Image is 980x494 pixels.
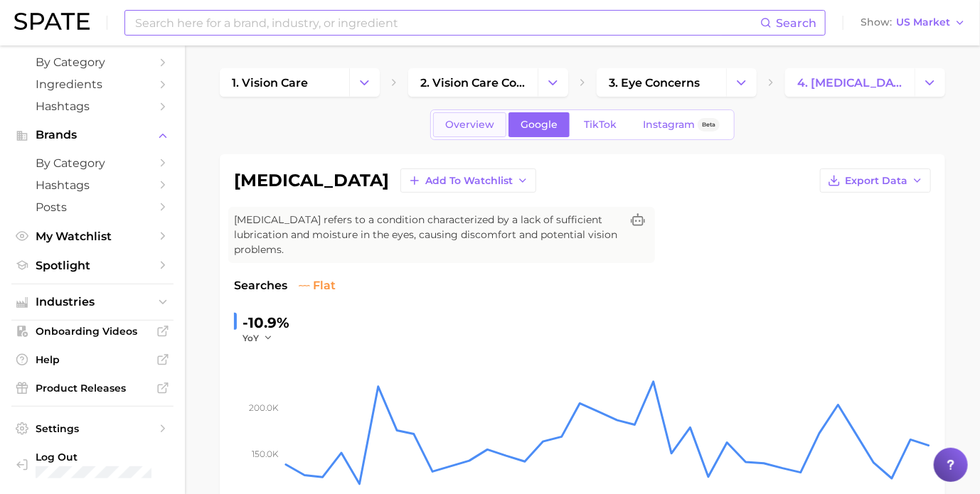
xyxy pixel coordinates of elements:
button: Change Category [915,68,945,97]
span: 1. vision care [232,76,308,90]
a: My Watchlist [11,225,174,247]
span: Export Data [845,175,907,187]
span: My Watchlist [36,230,149,243]
span: Show [861,18,892,26]
button: Industries [11,291,174,313]
a: Ingredients [11,73,174,95]
a: Hashtags [11,95,174,117]
a: TikTok [572,112,629,137]
span: Product Releases [36,382,149,394]
span: Settings [36,422,149,435]
span: Industries [36,296,149,308]
h1: [MEDICAL_DATA] [234,172,389,189]
a: Settings [11,418,174,439]
a: Overview [433,112,506,137]
a: by Category [11,152,174,174]
a: Help [11,349,174,370]
span: Posts [36,200,149,214]
a: Posts [11,196,174,218]
span: Log Out [36,451,162,463]
span: Instagram [643,119,695,131]
a: Spotlight [11,254,174,276]
img: SPATE [14,13,90,30]
a: by Category [11,51,174,73]
span: flat [299,277,336,294]
span: US Market [896,18,950,26]
button: YoY [243,332,273,344]
button: Export Data [820,168,931,193]
tspan: 150.0k [252,449,279,459]
button: Change Category [349,68,380,97]
span: 3. eye concerns [609,76,700,90]
span: 2. vision care concerns [420,76,526,90]
span: Search [776,16,816,30]
span: Brands [36,129,149,141]
button: ShowUS Market [857,14,969,32]
span: Onboarding Videos [36,325,149,338]
button: Brands [11,124,174,146]
span: TikTok [584,119,617,131]
img: flat [299,280,310,291]
span: Searches [234,277,287,294]
span: YoY [243,332,259,344]
a: Google [508,112,570,137]
a: 1. vision care [220,68,349,97]
a: InstagramBeta [631,112,732,137]
button: Add to Watchlist [400,168,536,193]
span: Spotlight [36,259,149,272]
span: [MEDICAL_DATA] refers to a condition characterized by a lack of sufficient lubrication and moistu... [234,213,621,257]
span: Help [36,353,149,366]
a: 3. eye concerns [597,68,726,97]
div: -10.9% [243,311,289,334]
tspan: 200.0k [249,402,279,413]
a: 4. [MEDICAL_DATA] [785,68,915,97]
a: Hashtags [11,174,174,196]
span: by Category [36,156,149,170]
a: Onboarding Videos [11,321,174,342]
button: Change Category [726,68,757,97]
a: Log out. Currently logged in with e-mail epalmer@thorne.com. [11,446,174,483]
span: Google [521,119,558,131]
a: 2. vision care concerns [408,68,538,97]
span: Hashtags [36,100,149,113]
span: Beta [702,119,715,131]
button: Change Category [538,68,568,97]
span: Add to Watchlist [425,175,513,187]
span: Hashtags [36,178,149,192]
a: Product Releases [11,377,174,399]
span: Ingredients [36,77,149,91]
span: by Category [36,55,149,69]
span: 4. [MEDICAL_DATA] [797,76,902,90]
input: Search here for a brand, industry, or ingredient [134,11,760,35]
span: Overview [445,119,494,131]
